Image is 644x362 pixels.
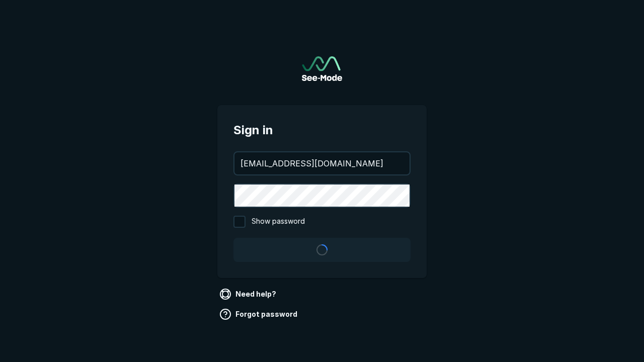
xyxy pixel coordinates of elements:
input: your@email.com [234,152,410,174]
a: Need help? [217,286,280,302]
a: Forgot password [217,306,301,322]
span: Sign in [233,121,411,139]
a: Go to sign in [302,56,342,81]
span: Show password [252,216,305,228]
img: See-Mode Logo [302,56,342,81]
